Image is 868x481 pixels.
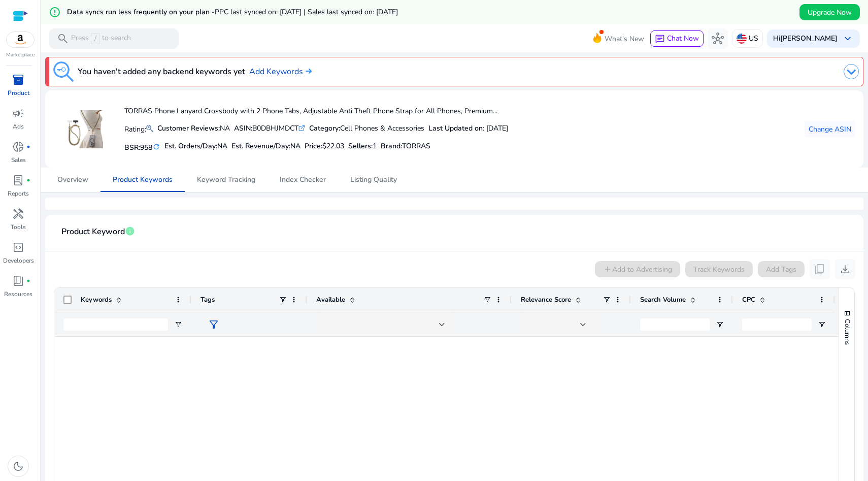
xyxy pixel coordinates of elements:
img: arrow-right.svg [303,68,312,74]
span: filter_alt [208,318,220,331]
span: donut_small [12,141,24,153]
img: dropdown-arrow.svg [844,64,859,79]
input: Search Volume Filter Input [640,318,710,331]
img: us.svg [737,34,747,44]
span: NA [217,141,227,151]
span: PPC last synced on: [DATE] | Sales last synced on: [DATE] [215,7,398,17]
span: Listing Quality [350,176,397,183]
span: $22.03 [322,141,344,151]
p: Tools [11,222,26,232]
h5: Est. Revenue/Day: [231,142,301,151]
input: CPC Filter Input [742,318,812,331]
p: Rating: [124,122,153,135]
h5: Est. Orders/Day: [164,142,227,151]
b: [PERSON_NAME] [780,34,838,43]
span: What's New [605,30,644,48]
h5: Price: [305,142,344,151]
span: download [839,263,851,275]
span: Columns [843,319,852,345]
span: / [91,33,100,44]
p: Resources [4,290,32,299]
div: Cell Phones & Accessories [309,123,424,134]
p: US [749,29,758,47]
span: CPC [742,295,755,304]
span: Tags [201,295,215,304]
span: code_blocks [12,241,24,253]
p: Developers [3,256,34,265]
span: handyman [12,208,24,220]
b: ASIN: [234,123,252,133]
img: 71VB6bh99IL.jpg [65,110,103,148]
h5: : [381,142,430,151]
div: B0DBHJMDCT [234,123,305,134]
span: Index Checker [280,176,326,183]
a: Add Keywords [249,66,312,78]
span: NA [290,141,301,151]
div: : [DATE] [428,123,508,134]
span: Upgrade Now [808,7,852,18]
button: Open Filter Menu [818,320,826,329]
b: Category: [309,123,340,133]
p: Ads [13,122,24,131]
span: TORRAS [402,141,430,151]
img: amazon.svg [7,32,34,47]
span: fiber_manual_record [26,279,30,283]
span: book_4 [12,275,24,287]
b: Last Updated on [428,123,483,133]
span: Overview [57,176,88,183]
h5: Data syncs run less frequently on your plan - [67,8,398,17]
span: Chat Now [667,34,699,43]
span: Search Volume [640,295,686,304]
p: Product [8,88,29,98]
mat-icon: error_outline [49,6,61,18]
span: fiber_manual_record [26,178,30,182]
b: Customer Reviews: [157,123,220,133]
span: campaign [12,107,24,119]
button: download [835,259,855,279]
span: Keyword Tracking [197,176,255,183]
button: Open Filter Menu [716,320,724,329]
button: Change ASIN [805,121,855,137]
span: Available [316,295,345,304]
h5: Sellers: [348,142,377,151]
button: hub [708,28,728,49]
span: Keywords [81,295,112,304]
span: Change ASIN [809,124,851,135]
span: dark_mode [12,460,24,472]
h3: You haven't added any backend keywords yet [78,66,245,78]
span: search [57,33,69,45]
span: Product Keywords [113,176,173,183]
span: Product Keyword [61,223,125,241]
div: NA [157,123,230,134]
span: chat [655,34,665,44]
span: hub [712,33,724,45]
input: Keywords Filter Input [63,318,168,331]
button: Open Filter Menu [174,320,182,329]
button: chatChat Now [650,30,704,47]
img: keyword-tracking.svg [53,61,74,82]
p: Reports [8,189,29,198]
h5: BSR: [124,141,160,152]
span: lab_profile [12,174,24,186]
span: Relevance Score [521,295,571,304]
p: Press to search [71,33,131,44]
span: info [125,226,135,236]
button: Upgrade Now [799,4,860,20]
mat-icon: refresh [152,142,160,152]
span: Brand [381,141,400,151]
span: 1 [373,141,377,151]
span: 958 [140,143,152,152]
p: Marketplace [6,51,35,59]
p: Hi [773,35,838,42]
span: inventory_2 [12,74,24,86]
span: keyboard_arrow_down [842,33,854,45]
h4: TORRAS Phone Lanyard Crossbody with 2 Phone Tabs, Adjustable Anti Theft Phone Strap for All Phone... [124,107,508,116]
p: Sales [11,155,26,165]
span: fiber_manual_record [26,145,30,149]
